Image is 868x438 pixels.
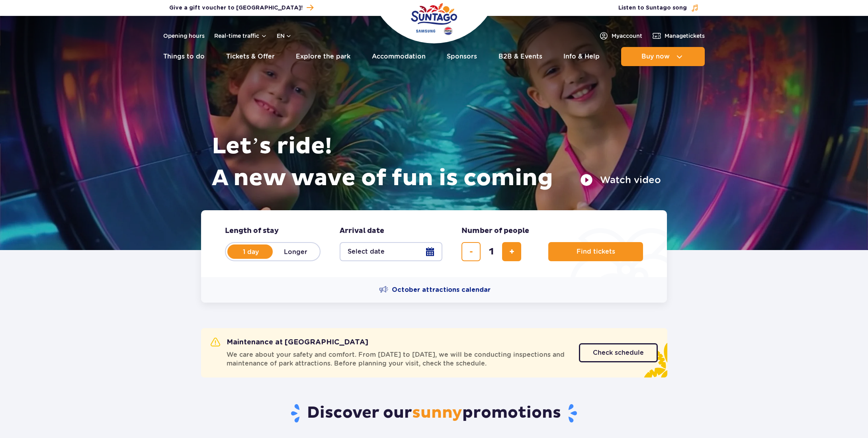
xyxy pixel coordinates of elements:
span: Listen to Suntago song [618,4,687,12]
label: 1 day [228,243,274,260]
button: en [277,32,292,40]
button: Buy now [621,47,705,66]
span: We care about your safety and comfort. From [DATE] to [DATE], we will be conducting inspections a... [227,350,569,368]
form: Planning your visit to Park of Poland [201,210,667,277]
a: Check schedule [579,343,658,362]
span: Check schedule [593,350,644,356]
button: Listen to Suntago song [618,4,699,12]
a: Myaccount [599,31,642,41]
span: Give a gift voucher to [GEOGRAPHIC_DATA]! [169,4,303,12]
a: B2B & Events [499,47,542,66]
span: Buy now [641,53,670,60]
a: Tickets & Offer [226,47,275,66]
span: My account [612,32,642,40]
button: Find tickets [548,242,643,261]
h2: Maintenance at [GEOGRAPHIC_DATA] [211,338,368,347]
input: number of tickets [482,242,501,261]
a: Accommodation [372,47,426,66]
h2: Discover our promotions [201,403,667,424]
a: October attractions calendar [379,285,491,295]
span: Number of people [461,226,529,236]
button: remove ticket [461,242,481,261]
span: Find tickets [577,248,615,255]
a: Things to do [163,47,205,66]
a: Info & Help [563,47,600,66]
button: add ticket [502,242,521,261]
h1: Let’s ride! A new wave of fun is coming [212,131,661,194]
button: Real-time traffic [214,33,267,39]
label: Longer [273,243,318,260]
a: Opening hours [163,32,205,40]
span: October attractions calendar [392,285,491,294]
span: Length of stay [225,226,279,236]
span: Manage tickets [665,32,705,40]
span: sunny [412,403,462,423]
button: Select date [340,242,442,261]
a: Give a gift voucher to [GEOGRAPHIC_DATA]! [169,2,313,13]
span: Arrival date [340,226,384,236]
button: Watch video [580,174,661,186]
a: Sponsors [447,47,477,66]
a: Managetickets [652,31,705,41]
a: Explore the park [296,47,350,66]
